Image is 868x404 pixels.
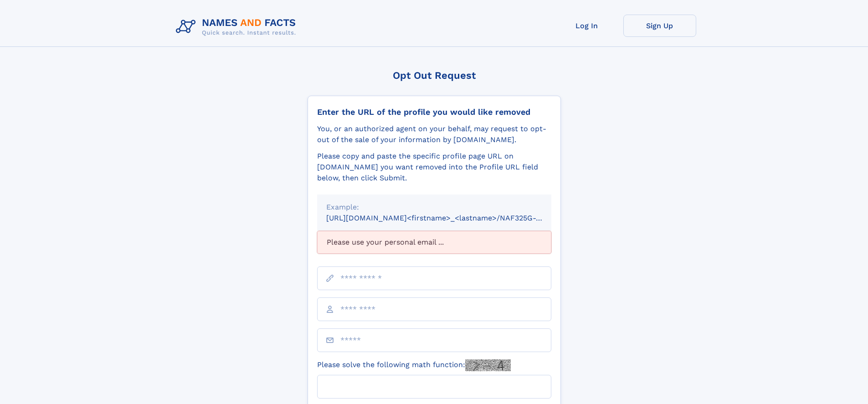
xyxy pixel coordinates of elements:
a: Sign Up [623,15,696,37]
img: Logo Names and Facts [172,15,303,39]
div: Example: [326,202,542,213]
div: Opt Out Request [308,70,561,81]
label: Please solve the following math function: [317,359,511,371]
small: [URL][DOMAIN_NAME]<firstname>_<lastname>/NAF325G-xxxxxxxx [326,214,569,222]
div: Please use your personal email ... [317,231,551,254]
div: Enter the URL of the profile you would like removed [317,107,551,117]
div: Please copy and paste the specific profile page URL on [DOMAIN_NAME] you want removed into the Pr... [317,151,551,184]
a: Log In [550,15,623,37]
div: You, or an authorized agent on your behalf, may request to opt-out of the sale of your informatio... [317,123,551,145]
